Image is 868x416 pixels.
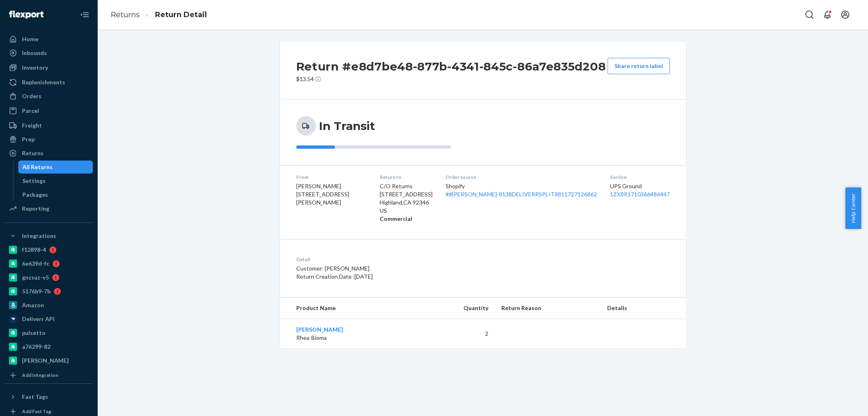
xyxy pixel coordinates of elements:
a: Settings [18,174,93,187]
div: Orders [22,92,42,100]
div: pulsetto [22,329,46,337]
a: Freight [5,119,93,132]
dt: Service [610,174,670,180]
div: [PERSON_NAME] [22,357,69,365]
strong: Commercial [380,215,412,222]
ol: breadcrumbs [104,3,213,27]
a: Parcel [5,104,93,117]
div: 5176b9-7b [22,287,50,295]
button: Help Center [845,187,861,229]
dt: Detail [296,256,521,263]
p: Customer: [PERSON_NAME] [296,264,521,273]
div: Returns [22,149,44,157]
th: Return Reason [495,297,601,319]
a: Home [5,33,93,46]
div: Reporting [22,205,49,213]
div: Replenishments [22,78,65,86]
h3: In Transit [319,119,375,133]
div: gnzsuz-v5 [22,273,49,282]
button: Open account menu [837,7,853,23]
div: Fast Tags [22,393,48,401]
div: Add Integration [22,372,58,379]
a: 1ZX8R1710366486447 [610,191,670,198]
a: All Returns [18,161,93,174]
button: Share return label [608,58,670,74]
div: Amazon [22,301,44,309]
button: Close Navigation [77,7,93,23]
img: Flexport logo [9,11,44,19]
dt: From [296,174,367,180]
div: Parcel [22,107,39,115]
p: $13.54 [296,75,606,83]
button: Open Search Box [801,7,818,23]
a: a76299-82 [5,340,93,353]
div: Inventory [22,64,48,72]
a: Add Integration [5,370,93,380]
div: Integrations [22,232,56,240]
a: Returns [111,10,140,19]
span: UPS Ground [610,183,642,189]
div: 6e639d-fc [22,260,49,268]
p: US [380,207,433,215]
a: 6e639d-fc [5,257,93,270]
a: Packages [18,188,93,201]
a: Inventory [5,61,93,74]
a: gnzsuz-v5 [5,271,93,284]
td: 2 [419,319,495,349]
a: Orders [5,90,93,103]
p: C/O Returns [380,182,433,190]
a: Prep [5,133,93,146]
a: Deliverr API [5,313,93,326]
a: pulsetto [5,326,93,339]
a: [PERSON_NAME] [296,326,343,333]
a: 5176b9-7b [5,285,93,298]
a: f12898-4 [5,243,93,256]
div: Deliverr API [22,315,55,323]
a: Inbounds [5,46,93,59]
div: Shopify [446,182,597,198]
p: Highland , CA 92346 [380,198,433,207]
div: Prep [22,135,35,143]
div: Home [22,35,38,43]
h2: Return #e8d7be48-877b-4341-845c-86a7e835d208 [296,58,606,75]
a: ##[PERSON_NAME]-8138DELIVERRSPLIT8811727126862 [446,191,597,198]
a: Amazon [5,299,93,312]
dt: Order source [446,174,597,180]
div: Freight [22,121,42,130]
span: [PERSON_NAME] [STREET_ADDRESS][PERSON_NAME] [296,183,349,206]
a: [PERSON_NAME] [5,354,93,367]
div: Packages [22,191,48,199]
a: Return Detail [155,10,207,19]
a: Replenishments [5,76,93,89]
a: Reporting [5,202,93,215]
div: f12898-4 [22,246,46,254]
dt: Return to [380,174,433,180]
p: Rhea-Bioma [296,334,413,342]
button: Open notifications [819,7,835,23]
div: a76299-82 [22,343,50,351]
th: Product Name [280,297,419,319]
div: All Returns [22,163,52,171]
div: Inbounds [22,49,47,57]
th: Details [601,297,686,319]
button: Integrations [5,229,93,242]
button: Fast Tags [5,390,93,403]
div: Add Fast Tag [22,408,51,415]
p: [STREET_ADDRESS] [380,190,433,198]
div: Settings [22,177,46,185]
p: Return Creation Date : [DATE] [296,273,521,281]
a: Returns [5,147,93,160]
th: Quantity [419,297,495,319]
